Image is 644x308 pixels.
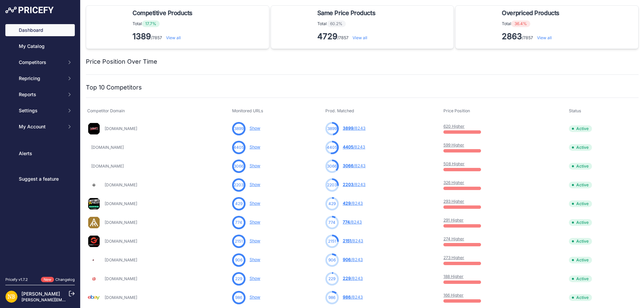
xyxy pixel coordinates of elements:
a: Show [250,144,260,149]
button: Competitors [5,56,75,68]
span: 906 [343,257,351,262]
span: 774 [343,220,350,225]
a: [DOMAIN_NAME] [91,145,124,150]
strong: 1389 [132,32,151,41]
span: 986 [343,295,351,300]
a: 273 Higher [443,255,464,260]
button: Repricing [5,72,75,84]
span: 429 [235,201,243,207]
a: Alerts [5,147,75,160]
span: Active [569,257,592,263]
p: Total [317,20,378,27]
span: 986 [328,295,335,301]
span: My Account [19,123,63,130]
a: 508 Higher [443,161,465,166]
strong: 2863 [502,32,522,41]
a: 3066/8243 [343,163,366,168]
p: Total [132,20,195,27]
a: Show [250,238,260,243]
a: 774/8243 [343,220,362,225]
a: View all [166,35,181,40]
a: 326 Higher [443,180,464,185]
span: 429 [328,201,336,207]
a: 166 Higher [443,293,464,298]
a: 274 Higher [443,236,464,241]
span: Active [569,125,592,132]
span: Competitor Domain [87,108,125,113]
span: Active [569,219,592,226]
span: Active [569,163,592,170]
a: [DOMAIN_NAME] [105,239,137,244]
span: 229 [328,276,335,282]
a: [DOMAIN_NAME] [105,182,137,187]
span: Competitive Products [132,8,193,18]
span: 3066 [343,163,354,168]
span: 906 [328,257,336,263]
span: 429 [343,201,351,206]
a: [DOMAIN_NAME] [105,257,137,262]
a: My Catalog [5,40,75,52]
a: Show [250,201,260,206]
a: View all [353,35,367,40]
button: Settings [5,105,75,117]
a: [DOMAIN_NAME] [105,220,137,225]
span: 229 [235,276,242,282]
a: [DOMAIN_NAME] [91,164,124,169]
span: Prod. Matched [325,108,354,113]
span: Overpriced Products [502,8,559,18]
span: 986 [235,295,242,301]
span: 2151 [328,238,336,244]
span: 3899 [327,126,337,132]
h2: Top 10 Competitors [86,83,142,92]
span: Active [569,200,592,207]
span: 4405 [233,144,244,150]
a: Show [250,182,260,187]
span: Settings [19,107,63,114]
span: Monitored URLs [232,108,263,113]
a: [DOMAIN_NAME] [105,201,137,206]
span: 2151 [343,238,351,243]
a: Dashboard [5,24,75,36]
p: /7857 [317,31,378,42]
span: Repricing [19,75,63,82]
a: 2203/8243 [343,182,366,187]
a: Show [250,295,260,300]
span: Active [569,275,592,282]
a: 620 Higher [443,124,465,129]
span: Active [569,238,592,245]
strong: 4729 [317,32,337,41]
span: Active [569,182,592,188]
span: 3066 [327,163,337,169]
a: [PERSON_NAME][EMAIL_ADDRESS][DOMAIN_NAME] [21,297,125,302]
a: 599 Higher [443,142,464,147]
span: 2203 [327,182,337,188]
p: Total [502,20,562,27]
span: 17.7% [142,20,160,27]
a: Show [250,220,260,225]
a: [DOMAIN_NAME] [105,126,137,131]
a: 229/8243 [343,276,363,281]
span: Active [569,144,592,151]
a: 291 Higher [443,218,464,223]
a: 3899/8243 [343,126,366,131]
button: Reports [5,88,75,101]
a: 2151/8243 [343,238,363,243]
p: /7857 [132,31,195,42]
span: 4405 [327,144,337,150]
span: Competitors [19,59,63,66]
span: 2203 [234,182,244,188]
a: [DOMAIN_NAME] [105,295,137,300]
span: 36.4% [511,20,530,27]
div: Pricefy v1.7.2 [5,277,28,283]
a: View all [537,35,552,40]
span: 4405 [343,144,353,149]
span: Active [569,294,592,301]
h2: Price Position Over Time [86,57,157,66]
a: [DOMAIN_NAME] [105,276,137,281]
span: 774 [328,220,335,226]
a: 4405/8243 [343,144,365,149]
a: 188 Higher [443,274,464,279]
span: 3899 [234,126,244,132]
span: Same Price Products [317,8,375,18]
span: 3066 [234,163,244,169]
